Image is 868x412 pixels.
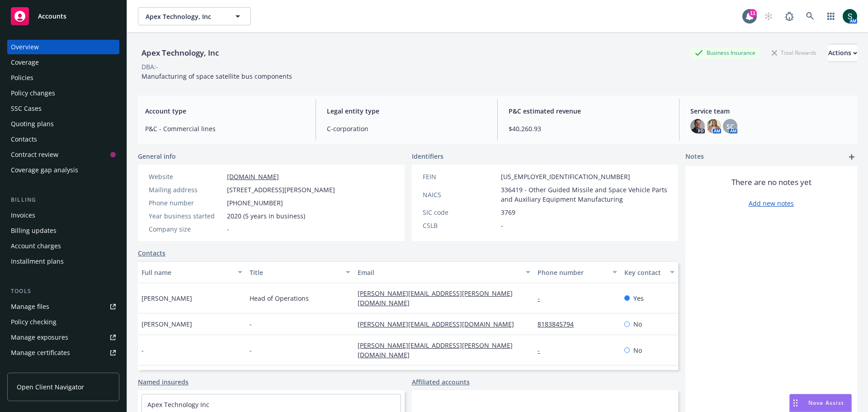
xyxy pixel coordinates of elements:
[11,315,57,329] div: Policy checking
[17,382,84,392] span: Open Client Navigator
[11,239,61,253] div: Account charges
[690,106,850,116] span: Service team
[7,330,119,345] span: Manage exposures
[142,346,144,355] span: -
[11,40,39,54] div: Overview
[7,163,119,177] a: Coverage gap analysis
[822,7,840,25] a: Switch app
[633,346,642,355] span: No
[501,185,668,204] span: 336419 - Other Guided Missile and Space Vehicle Parts and Auxiliary Equipment Manufacturing
[509,106,668,116] span: P&C estimated revenue
[11,55,39,70] div: Coverage
[501,172,630,181] span: [US_EMPLOYER_IDENTIFICATION_NUMBER]
[828,44,857,62] div: Actions
[358,268,520,277] div: Email
[227,198,283,208] span: [PHONE_NUMBER]
[149,211,223,221] div: Year business started
[11,208,35,223] div: Invoices
[707,119,721,133] img: photo
[11,163,78,177] div: Coverage gap analysis
[227,211,305,221] span: 2020 (5 years in business)
[354,261,534,283] button: Email
[501,208,515,217] span: 3769
[149,185,223,194] div: Mailing address
[790,394,801,412] div: Drag to move
[7,40,119,54] a: Overview
[149,224,223,234] div: Company size
[624,268,665,277] div: Key contact
[621,261,678,283] button: Key contact
[38,13,66,20] span: Accounts
[538,268,607,277] div: Phone number
[227,172,279,181] a: [DOMAIN_NAME]
[11,147,58,162] div: Contract review
[846,152,857,162] a: add
[633,294,644,303] span: Yes
[759,7,778,25] a: Start snowing
[509,124,668,133] span: $40,260.93
[327,106,486,116] span: Legal entity type
[11,71,33,85] div: Policies
[358,341,513,359] a: [PERSON_NAME][EMAIL_ADDRESS][PERSON_NAME][DOMAIN_NAME]
[843,9,857,24] img: photo
[7,117,119,131] a: Quoting plans
[11,117,54,131] div: Quoting plans
[7,4,119,29] a: Accounts
[423,172,497,181] div: FEIN
[250,346,252,355] span: -
[7,86,119,100] a: Policy changes
[11,330,68,345] div: Manage exposures
[423,190,497,199] div: NAICS
[7,287,119,296] div: Tools
[7,101,119,116] a: SSC Cases
[7,147,119,162] a: Contract review
[538,346,547,355] a: -
[7,195,119,204] div: Billing
[142,62,158,71] div: DBA: -
[138,47,222,59] div: Apex Technology, Inc
[11,223,57,238] div: Billing updates
[142,294,192,303] span: [PERSON_NAME]
[145,106,305,116] span: Account type
[149,172,223,181] div: Website
[534,261,620,283] button: Phone number
[749,199,794,208] a: Add new notes
[138,261,246,283] button: Full name
[767,47,821,58] div: Total Rewards
[142,72,292,81] span: Manufacturing of space satellite bus components
[11,132,37,147] div: Contacts
[250,268,340,277] div: Title
[358,289,513,307] a: [PERSON_NAME][EMAIL_ADDRESS][PERSON_NAME][DOMAIN_NAME]
[327,124,486,133] span: C-corporation
[146,12,224,21] span: Apex Technology, Inc
[423,208,497,217] div: SIC code
[780,7,798,25] a: Report a Bug
[250,294,309,303] span: Head of Operations
[138,7,251,25] button: Apex Technology, Inc
[227,224,229,234] span: -
[250,319,252,329] span: -
[149,198,223,208] div: Phone number
[828,44,857,62] button: Actions
[685,152,704,162] span: Notes
[7,208,119,223] a: Invoices
[11,254,64,269] div: Installment plans
[7,254,119,269] a: Installment plans
[7,55,119,70] a: Coverage
[7,71,119,85] a: Policies
[412,152,443,161] span: Identifiers
[142,319,192,329] span: [PERSON_NAME]
[11,101,42,116] div: SSC Cases
[147,400,209,409] a: Apex Technology Inc
[801,7,819,25] a: Search
[731,177,811,188] span: There are no notes yet
[11,361,57,375] div: Manage claims
[538,320,581,328] a: 8183845794
[7,315,119,329] a: Policy checking
[690,119,705,133] img: photo
[726,122,734,131] span: SC
[145,124,305,133] span: P&C - Commercial lines
[501,221,503,230] span: -
[749,9,757,17] div: 11
[7,223,119,238] a: Billing updates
